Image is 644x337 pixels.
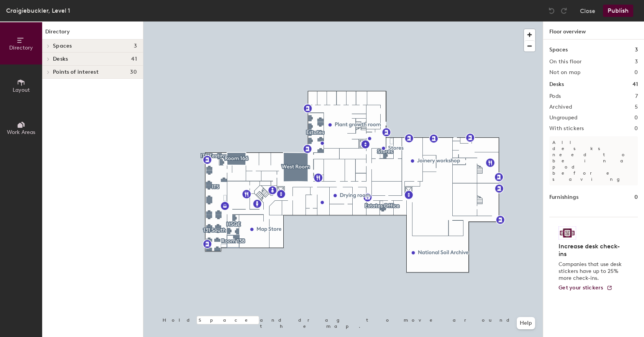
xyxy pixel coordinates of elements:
h2: On this floor [549,59,582,65]
span: Layout [13,87,30,93]
h2: 7 [635,93,638,99]
h1: Floor overview [543,21,644,40]
h2: 0 [634,115,638,121]
h1: Furnishings [549,193,578,202]
h2: 5 [635,104,638,110]
h1: 41 [632,80,638,89]
h2: Archived [549,104,572,110]
h1: 0 [634,193,638,202]
img: Undo [548,7,555,15]
p: All desks need to be in a pod before saving [549,136,638,185]
h2: With stickers [549,126,584,132]
h2: 0 [634,69,638,76]
span: 30 [130,69,137,75]
h2: 3 [635,59,638,65]
span: Work Areas [7,129,35,135]
div: Craigiebuckler, Level 1 [6,6,70,15]
h2: Not on map [549,69,580,76]
h1: Spaces [549,46,568,54]
span: Points of interest [53,69,99,75]
img: Redo [560,7,568,15]
h1: Directory [42,28,143,40]
p: Companies that use desk stickers have up to 25% more check-ins. [559,261,624,282]
h2: 0 [634,126,638,132]
button: Close [580,5,595,17]
span: Get your stickers [559,284,603,291]
span: Spaces [53,43,72,49]
h4: Increase desk check-ins [559,243,624,258]
button: Help [517,317,535,329]
span: 41 [131,56,137,62]
h1: Desks [549,80,564,89]
h2: Ungrouped [549,115,578,121]
span: Desks [53,56,68,62]
a: Get your stickers [559,285,613,291]
button: Publish [603,5,633,17]
h2: Pods [549,93,561,99]
span: 3 [134,43,137,49]
h1: 3 [635,46,638,54]
span: Directory [9,45,33,51]
img: Sticker logo [559,226,576,240]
